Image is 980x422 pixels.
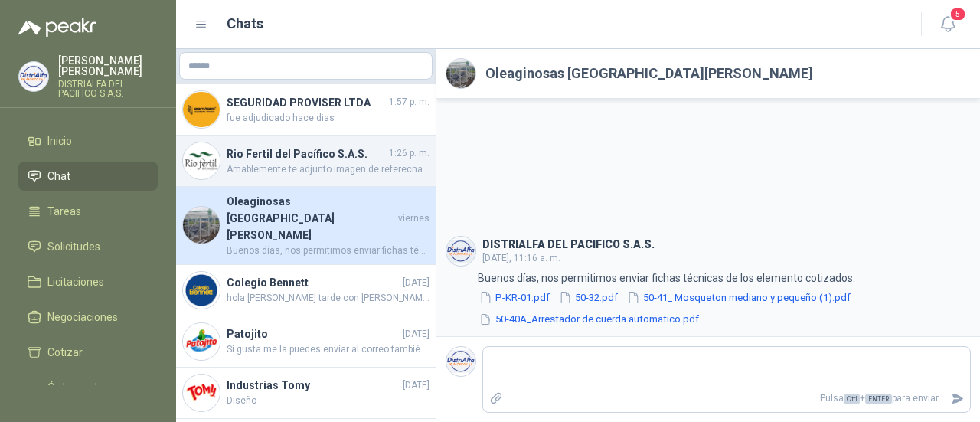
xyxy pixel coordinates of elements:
[18,18,96,37] img: Logo peakr
[626,290,852,306] button: 50-41_ Mosqueton mediano y pequeño (1).pdf
[389,95,430,110] span: 1:57 p. m.
[18,373,158,419] a: Órdenes de Compra
[389,146,430,161] span: 1:26 p. m.
[227,274,400,291] h4: Colegio Bennett
[47,344,83,361] span: Cotizar
[183,375,220,411] img: Company Logo
[227,291,430,306] span: hola [PERSON_NAME] tarde con [PERSON_NAME]
[403,276,430,290] span: [DATE]
[47,132,72,149] span: Inicio
[483,385,509,412] label: Adjuntar archivos
[58,55,158,77] p: [PERSON_NAME] [PERSON_NAME]
[446,347,475,376] img: Company Logo
[176,368,436,419] a: Company LogoIndustrias Tomy[DATE]Diseño
[934,11,962,38] button: 5
[47,273,104,290] span: Licitaciones
[478,290,551,306] button: P-KR-01.pdf
[183,272,220,309] img: Company Logo
[945,385,970,412] button: Enviar
[844,394,860,404] span: Ctrl
[176,136,436,187] a: Company LogoRio Fertil del Pacífico S.A.S.1:26 p. m.Amablemente te adjunto imagen de referecnai y...
[446,59,475,88] img: Company Logo
[18,232,158,261] a: Solicitudes
[227,13,263,34] h1: Chats
[58,80,158,98] p: DISTRIALFA DEL PACIFICO S.A.S.
[478,312,701,328] button: 50-40A_Arrestador de cuerda automatico.pdf
[403,327,430,342] span: [DATE]
[18,126,158,155] a: Inicio
[183,323,220,360] img: Company Logo
[557,290,619,306] button: 50-32.pdf
[18,338,158,367] a: Cotizar
[478,270,971,286] p: Buenos días, nos permitimos enviar fichas técnicas de los elemento cotizados.
[18,162,158,191] a: Chat
[176,187,436,265] a: Company LogoOleaginosas [GEOGRAPHIC_DATA][PERSON_NAME]viernesBuenos días, nos permitimos enviar f...
[18,303,158,332] a: Negociaciones
[398,211,430,226] span: viernes
[482,240,655,249] h3: DISTRIALFA DEL PACIFICO S.A.S.
[183,91,220,128] img: Company Logo
[18,197,158,226] a: Tareas
[227,162,430,177] span: Amablemente te adjunto imagen de referecnai y ficha tecnica, el valor ofertado es por par
[403,378,430,393] span: [DATE]
[227,325,400,342] h4: Patojito
[227,342,430,357] span: Si gusta me la puedes enviar al correo también o a mi whatsapp
[47,168,70,185] span: Chat
[482,253,560,263] span: [DATE], 11:16 a. m.
[227,94,386,111] h4: SEGURIDAD PROVISER LTDA
[227,111,430,126] span: fue adjudicado hace dias
[865,394,892,404] span: ENTER
[227,193,395,244] h4: Oleaginosas [GEOGRAPHIC_DATA][PERSON_NAME]
[176,84,436,136] a: Company LogoSEGURIDAD PROVISER LTDA1:57 p. m.fue adjudicado hace dias
[18,267,158,296] a: Licitaciones
[47,309,118,325] span: Negociaciones
[183,207,220,244] img: Company Logo
[47,203,81,220] span: Tareas
[485,63,813,84] h2: Oleaginosas [GEOGRAPHIC_DATA][PERSON_NAME]
[227,146,386,162] h4: Rio Fertil del Pacífico S.A.S.
[227,244,430,258] span: Buenos días, nos permitimos enviar fichas técnicas de los elemento cotizados.
[949,7,966,21] span: 5
[446,237,475,266] img: Company Logo
[227,377,400,394] h4: Industrias Tomy
[183,142,220,179] img: Company Logo
[509,385,946,412] p: Pulsa + para enviar
[227,394,430,408] span: Diseño
[176,265,436,316] a: Company LogoColegio Bennett[DATE]hola [PERSON_NAME] tarde con [PERSON_NAME]
[176,316,436,368] a: Company LogoPatojito[DATE]Si gusta me la puedes enviar al correo también o a mi whatsapp
[47,238,100,255] span: Solicitudes
[47,379,143,413] span: Órdenes de Compra
[19,62,48,91] img: Company Logo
